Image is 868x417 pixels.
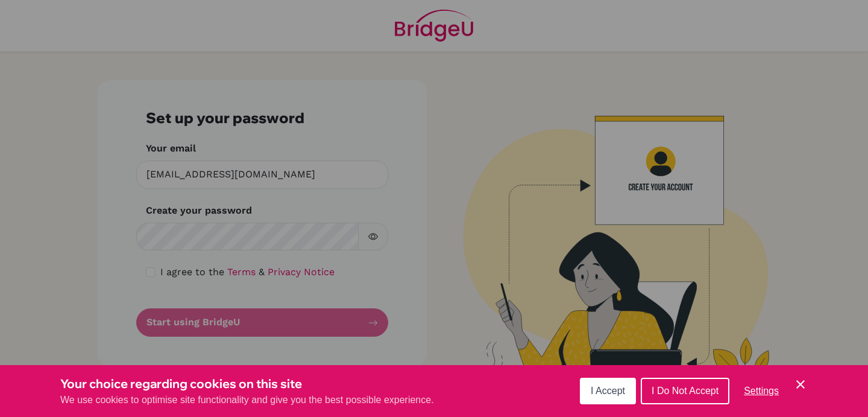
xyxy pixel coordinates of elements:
p: We use cookies to optimise site functionality and give you the best possible experience. [60,393,434,407]
span: I Accept [591,386,625,396]
h3: Your choice regarding cookies on this site [60,375,434,393]
span: I Do Not Accept [652,386,719,396]
button: I Accept [580,378,636,404]
button: I Do Not Accept [641,378,729,404]
button: Save and close [793,377,808,392]
button: Settings [734,379,788,403]
span: Settings [744,386,779,396]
